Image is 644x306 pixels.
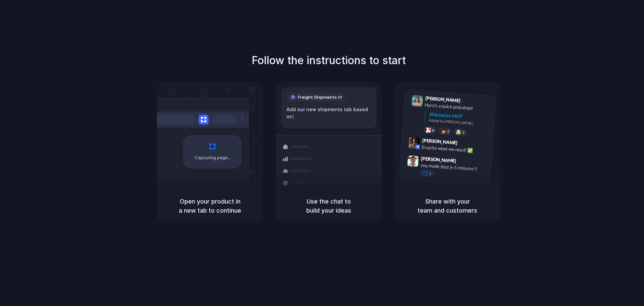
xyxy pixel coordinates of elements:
[252,52,406,69] h1: Follow the instructions to start
[402,197,492,215] h5: Share with your team and customers
[292,114,294,119] span: |
[422,143,489,155] div: Exactly what we need! ✅
[462,131,465,134] span: 3
[422,137,458,146] span: [PERSON_NAME]
[463,98,476,106] span: 9:41 AM
[447,130,449,133] span: 5
[286,106,371,120] div: Add our new shipments tab based on
[460,140,473,148] span: 9:42 AM
[420,162,487,173] div: you made that in 5 minutes?!
[425,94,461,104] span: [PERSON_NAME]
[425,101,492,113] div: Here's a quick prototype
[284,197,374,215] h5: Use the chat to build your ideas
[165,197,255,215] h5: Open your product in a new tab to continue
[429,111,491,122] div: Shipments MVP
[429,118,490,127] div: Added by [PERSON_NAME]
[432,129,434,132] span: 8
[298,94,342,101] span: Freight Shipments v1
[429,172,431,176] span: 1
[456,130,462,135] div: 🤯
[458,158,472,166] span: 9:47 AM
[195,155,232,161] span: Capturing page
[421,155,457,165] span: [PERSON_NAME]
